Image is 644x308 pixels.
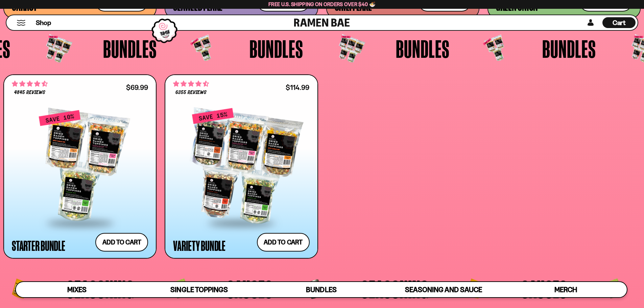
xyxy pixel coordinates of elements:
[12,79,48,88] span: 4.71 stars
[382,282,504,297] a: Seasoning and Sauce
[361,277,429,302] span: Seasoning
[286,84,309,91] div: $114.99
[36,18,51,27] span: Shop
[227,277,273,302] span: Sauces
[36,17,51,28] a: Shop
[396,36,450,61] span: Bundles
[306,285,336,294] span: Bundles
[249,36,303,61] span: Bundles
[173,239,225,252] div: Variety Bundle
[542,36,596,61] span: Bundles
[165,74,318,259] a: 4.63 stars 6355 reviews $114.99 Variety Bundle Add to cart
[3,74,157,259] a: 4.71 stars 4845 reviews $69.99 Starter Bundle Add to cart
[521,277,567,302] span: Sauces
[505,282,627,297] a: Merch
[138,282,260,297] a: Single Toppings
[67,277,134,302] span: Seasoning
[16,282,138,297] a: Mixes
[173,79,209,88] span: 4.63 stars
[12,239,65,252] div: Starter Bundle
[67,285,87,294] span: Mixes
[170,285,228,294] span: Single Toppings
[405,285,482,294] span: Seasoning and Sauce
[95,233,148,252] button: Add to cart
[554,285,577,294] span: Merch
[103,36,157,61] span: Bundles
[268,1,376,7] span: Free U.S. Shipping on Orders over $40 🍜
[257,233,310,252] button: Add to cart
[175,90,207,95] span: 6355 reviews
[17,20,26,26] button: Mobile Menu Trigger
[613,19,626,27] span: Cart
[260,282,382,297] a: Bundles
[126,84,148,91] div: $69.99
[602,15,636,30] div: Cart
[14,90,45,95] span: 4845 reviews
